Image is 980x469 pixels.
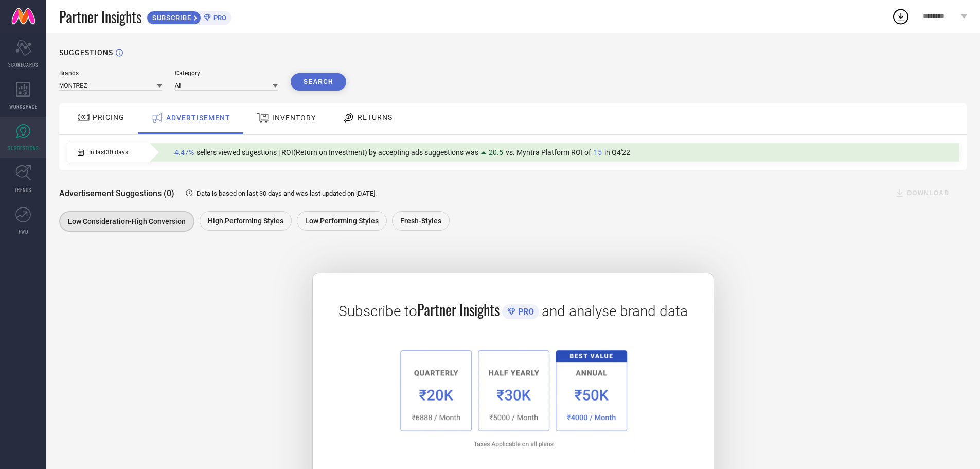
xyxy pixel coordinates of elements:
span: 20.5 [489,148,503,157]
span: SUGGESTIONS [8,144,39,152]
span: High Performing Styles [208,217,283,225]
span: vs. Myntra Platform ROI of [506,148,591,157]
span: Fresh-Styles [400,217,441,225]
span: TRENDS [14,186,32,194]
div: Open download list [892,7,910,26]
span: SUBSCRIBE [147,14,194,22]
span: Subscribe to [338,303,417,320]
span: INVENTORY [272,114,316,122]
span: 4.47% [174,148,194,157]
div: Category [175,70,278,77]
span: 15 [594,148,602,157]
span: in Q4'22 [604,148,630,157]
span: Advertisement Suggestions (0) [59,188,174,198]
span: ADVERTISEMENT [166,114,230,122]
span: SCORECARDS [8,61,39,68]
span: In last 30 days [89,149,128,156]
span: Low Consideration-High Conversion [68,217,186,225]
span: Partner Insights [417,299,500,320]
span: PRO [515,307,534,317]
span: FWD [19,228,28,235]
span: PRICING [93,113,124,121]
div: Percentage of sellers who have viewed suggestions for the current Insight Type [169,146,635,159]
span: and analyse brand data [542,303,688,320]
span: RETURNS [358,113,393,121]
span: Data is based on last 30 days and was last updated on [DATE] . [197,189,377,197]
div: Brands [59,70,162,77]
a: SUBSCRIBEPRO [147,8,231,25]
span: Partner Insights [59,6,141,27]
button: Search [291,73,346,91]
span: WORKSPACE [9,102,38,110]
span: sellers viewed sugestions | ROI(Return on Investment) by accepting ads suggestions was [197,148,478,157]
span: PRO [211,14,226,22]
h1: SUGGESTIONS [59,48,113,57]
span: Low Performing Styles [305,217,379,225]
img: 1a6fb96cb29458d7132d4e38d36bc9c7.png [390,341,635,455]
